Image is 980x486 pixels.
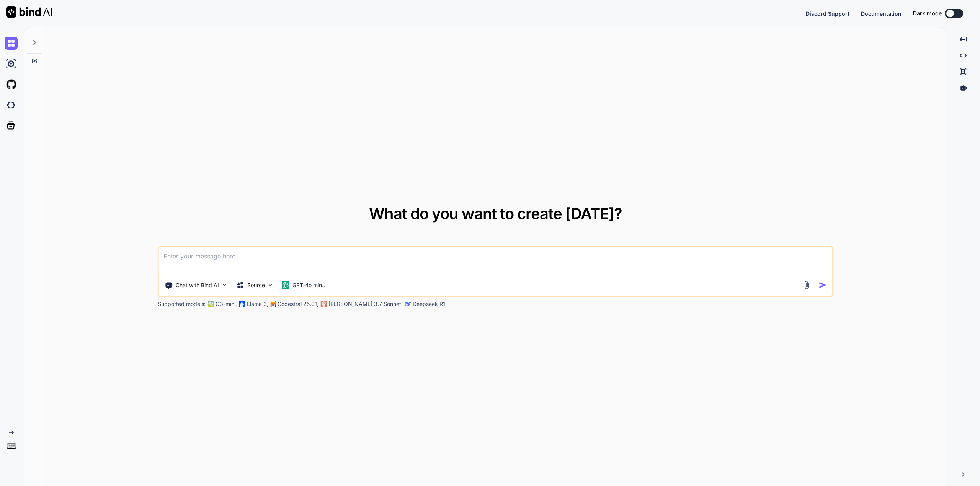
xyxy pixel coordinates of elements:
img: attachment [802,281,811,289]
p: O3-mini, [216,300,237,308]
span: Documentation [861,10,902,17]
p: Deepseek R1 [413,300,445,308]
p: Llama 3, [247,300,268,308]
p: Codestral 25.01, [278,300,318,308]
img: chat [5,37,18,50]
p: Chat with Bind AI [176,281,219,289]
img: Llama2 [239,301,245,307]
img: Pick Tools [221,282,228,288]
img: claude [405,301,411,307]
span: Discord Support [806,10,849,17]
button: Discord Support [806,10,849,18]
img: Bind AI [6,6,52,18]
img: claude [321,301,327,307]
img: darkCloudIdeIcon [5,99,18,112]
img: githubLight [5,78,18,91]
img: icon [819,281,827,289]
img: Pick Models [267,282,274,288]
img: ai-studio [5,57,18,70]
p: [PERSON_NAME] 3.7 Sonnet, [328,300,403,308]
button: Documentation [861,10,902,18]
p: Source [247,281,265,289]
span: What do you want to create [DATE]? [369,204,622,223]
span: Dark mode [913,10,942,17]
img: GPT-4o mini [282,281,289,289]
p: Supported models: [158,300,206,308]
img: Mistral-AI [271,301,276,307]
p: GPT-4o min.. [292,281,325,289]
img: GPT-4 [208,301,214,307]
